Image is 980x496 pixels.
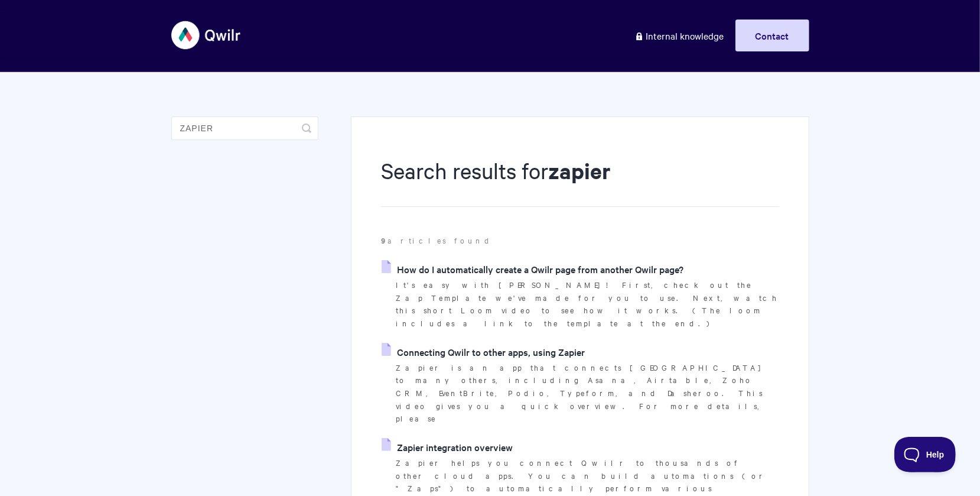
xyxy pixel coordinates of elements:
[382,438,513,456] a: Zapier integration overview
[735,20,809,51] a: Contact
[171,13,242,57] img: Qwilr Help Center
[171,116,318,140] input: Search
[381,155,779,207] h1: Search results for
[381,234,779,247] p: articles found
[894,437,956,472] iframe: Toggle Customer Support
[382,343,585,361] a: Connecting Qwilr to other apps, using Zapier
[548,156,611,185] strong: zapier
[396,361,779,426] p: Zapier is an app that connects [GEOGRAPHIC_DATA] to many others, including Asana, Airtable, Zoho ...
[381,235,388,246] strong: 9
[396,278,779,330] p: It's easy with [PERSON_NAME]! First, check out the Zap Template we've made for you to use. Next, ...
[382,260,683,278] a: How do I automatically create a Qwilr page from another Qwilr page?
[626,20,733,51] a: Internal knowledge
